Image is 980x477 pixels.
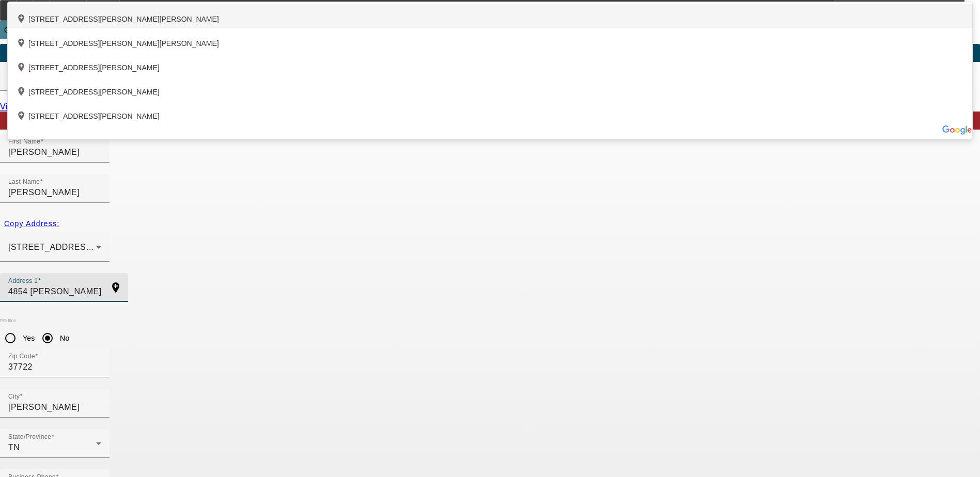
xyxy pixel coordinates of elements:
[8,28,972,53] div: [STREET_ADDRESS][PERSON_NAME][PERSON_NAME]
[8,434,51,440] mat-label: State/Province
[58,333,69,343] label: No
[16,110,28,123] mat-icon: add_location
[4,26,300,34] span: Opportunity / 092500491 / [PERSON_NAME] Towing, LLC / [PERSON_NAME]
[8,353,35,360] mat-label: Zip Code
[8,393,20,400] mat-label: City
[8,243,165,251] span: [STREET_ADDRESS][PERSON_NAME]
[8,4,972,28] div: [STREET_ADDRESS][PERSON_NAME][PERSON_NAME]
[8,179,40,185] mat-label: Last Name
[16,86,28,99] mat-icon: add_location
[21,333,35,343] label: Yes
[942,125,972,135] img: Powered by Google
[8,101,972,125] div: [STREET_ADDRESS][PERSON_NAME]
[103,281,128,294] mat-icon: add_location
[8,443,20,452] span: TN
[8,278,38,284] mat-label: Address 1
[16,38,28,50] mat-icon: add_location
[16,62,28,74] mat-icon: add_location
[16,13,28,26] mat-icon: add_location
[8,53,972,77] div: [STREET_ADDRESS][PERSON_NAME]
[8,77,972,101] div: [STREET_ADDRESS][PERSON_NAME]
[4,219,59,228] span: Copy Address:
[8,138,40,145] mat-label: First Name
